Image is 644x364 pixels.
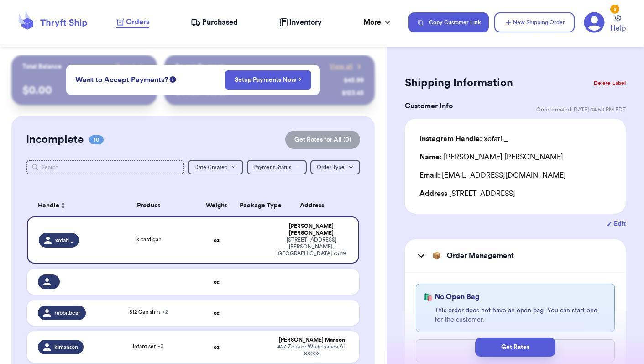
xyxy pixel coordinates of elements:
[225,70,311,90] button: Setup Payments Now
[247,160,307,174] button: Payment Status
[116,16,149,28] a: Orders
[214,344,220,350] strong: oz
[610,15,626,34] a: Help
[419,135,482,142] span: Instagram Handle:
[408,12,489,32] button: Copy Customer Link
[202,17,238,28] span: Purchased
[38,201,59,211] span: Handle
[344,76,364,85] div: $ 45.99
[26,160,184,174] input: Search
[419,133,508,144] div: xofati._
[419,152,563,163] div: [PERSON_NAME] [PERSON_NAME]
[270,195,360,216] th: Address
[419,190,447,197] span: Address
[59,200,67,211] button: Sort ascending
[330,62,364,71] a: View all
[214,237,220,243] strong: oz
[22,83,146,98] p: $ 0.00
[276,343,349,357] div: 427 Zeus dr White sands , AL 88002
[419,172,440,179] span: Email:
[276,223,348,237] div: [PERSON_NAME] [PERSON_NAME]
[135,237,162,242] span: jk cardigan
[75,74,168,85] span: Want to Accept Payments?
[276,337,349,343] div: [PERSON_NAME] Manson
[419,170,611,181] div: [EMAIL_ADDRESS][DOMAIN_NAME]
[289,17,322,28] span: Inventory
[447,250,514,261] h3: Order Management
[405,76,513,90] h2: Shipping Information
[584,12,605,33] a: 2
[115,62,146,71] a: Payout
[276,237,348,257] div: [STREET_ADDRESS] [PERSON_NAME] , [GEOGRAPHIC_DATA] 75119
[26,132,84,147] h2: Incomplete
[162,309,168,315] span: + 2
[133,343,164,349] span: infant set
[175,62,226,71] p: Recent Payments
[607,219,626,228] button: Edit
[188,160,243,174] button: Date Created
[54,309,80,317] span: rabbitbear
[129,309,168,315] span: $12 Gap shirt
[310,160,360,174] button: Order Type
[157,343,164,349] span: + 3
[424,291,480,302] h4: 🛍️ No Open Bag
[99,195,199,216] th: Product
[405,100,453,111] h3: Customer Info
[435,306,607,324] p: This order does not have an open bag. You can start one for the customer.
[194,164,228,170] span: Date Created
[55,237,73,244] span: xofati._
[279,17,322,28] a: Inventory
[330,62,353,71] span: View all
[590,73,629,93] button: Delete Label
[363,17,392,28] div: More
[342,89,364,98] div: $ 123.45
[610,5,619,14] div: 2
[419,188,611,199] div: [STREET_ADDRESS]
[285,131,360,149] button: Get Rates for All (0)
[494,12,575,32] button: New Shipping Order
[432,250,441,261] span: 📦
[199,195,234,216] th: Weight
[126,16,149,27] span: Orders
[235,75,302,84] a: Setup Payments Now
[234,195,270,216] th: Package Type
[610,23,626,34] span: Help
[214,310,220,316] strong: oz
[89,135,104,144] span: 10
[54,343,78,351] span: klmanson
[22,62,62,71] p: Total Balance
[253,164,291,170] span: Payment Status
[115,62,135,71] span: Payout
[317,164,345,170] span: Order Type
[475,338,555,357] button: Get Rates
[419,153,442,161] span: Name:
[191,17,238,28] a: Purchased
[536,106,626,113] span: Order created: [DATE] 04:50 PM EDT
[214,279,220,285] strong: oz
